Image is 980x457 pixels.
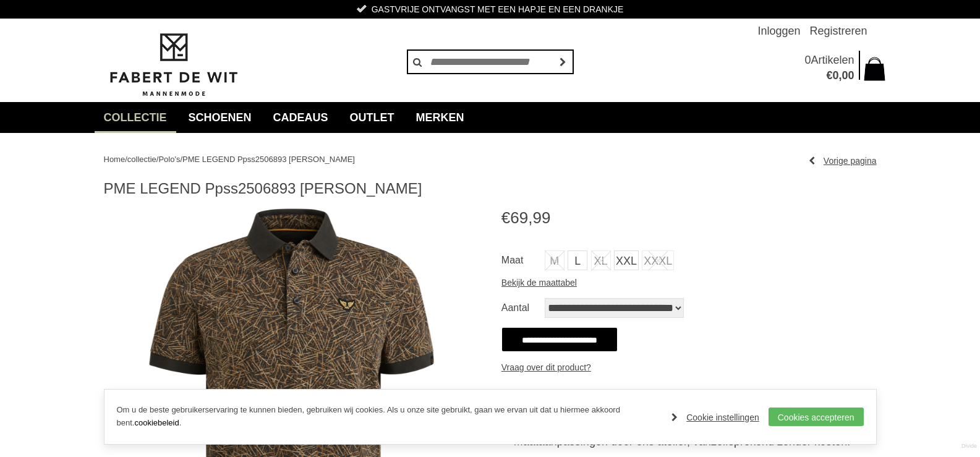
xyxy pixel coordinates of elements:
[501,298,545,318] label: Aantal
[809,19,867,43] a: Registreren
[156,155,159,164] span: /
[501,273,577,292] a: Bekijk de maattabel
[264,102,338,133] a: Cadeaus
[838,69,842,82] span: ,
[769,408,864,426] a: Cookies accepteren
[117,404,660,430] p: Om u de beste gebruikerservaring te kunnen bieden, gebruiken wij cookies. Als u onze site gebruik...
[510,208,528,227] span: 69
[158,155,180,164] a: Polo's
[127,155,156,164] a: collectie
[182,155,355,164] a: PME LEGEND Ppss2506893 [PERSON_NAME]
[341,102,404,133] a: Outlet
[179,102,261,133] a: Schoenen
[568,250,587,270] a: L
[811,54,854,66] span: Artikelen
[804,54,811,66] span: 0
[95,102,176,133] a: collectie
[832,69,838,82] span: 0
[104,32,243,98] img: Fabert de Wit
[180,155,182,164] span: /
[961,438,977,454] a: Divide
[528,208,532,227] span: ,
[104,179,877,198] h1: PME LEGEND Ppss2506893 [PERSON_NAME]
[614,250,639,270] a: XXL
[134,418,179,427] a: cookiebeleid
[501,208,510,227] span: €
[407,102,474,133] a: Merken
[757,19,800,43] a: Inloggen
[826,69,832,82] span: €
[501,358,591,377] a: Vraag over dit product?
[125,155,127,164] span: /
[809,152,877,170] a: Vorige pagina
[842,69,854,82] span: 00
[104,155,126,164] a: Home
[532,208,550,227] span: 99
[501,250,877,273] ul: Maat
[671,408,759,427] a: Cookie instellingen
